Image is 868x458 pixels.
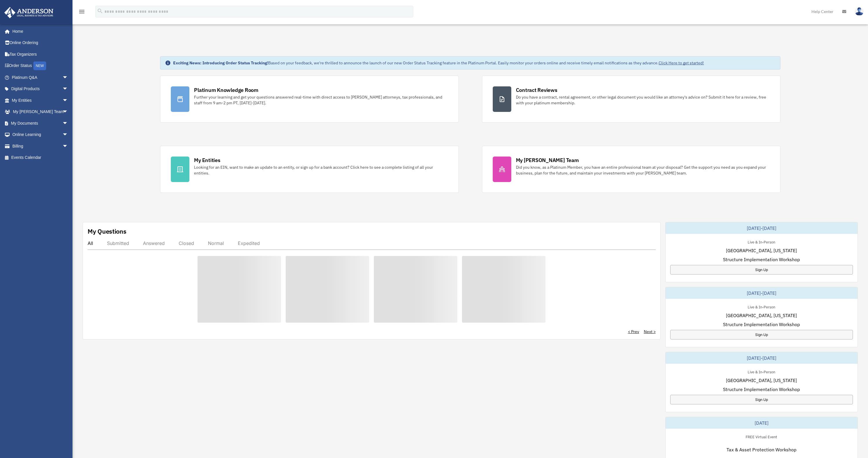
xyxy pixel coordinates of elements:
[62,83,74,95] span: arrow_drop_down
[4,106,77,118] a: My [PERSON_NAME] Teamarrow_drop_down
[179,240,194,246] div: Closed
[78,8,85,15] i: menu
[238,240,260,246] div: Expedited
[741,433,782,439] div: FREE Virtual Event
[4,37,77,49] a: Online Ordering
[143,240,165,246] div: Answered
[194,94,448,106] div: Further your learning and get your questions answered real-time with direct access to [PERSON_NAM...
[194,164,448,176] div: Looking for an EIN, want to make an update to an entity, or sign up for a bank account? Click her...
[726,377,797,384] span: [GEOGRAPHIC_DATA], [US_STATE]
[62,129,74,141] span: arrow_drop_down
[670,330,853,339] a: Sign Up
[4,94,77,106] a: My Entitiesarrow_drop_down
[173,60,704,66] div: Based on your feedback, we're thrilled to announce the launch of our new Order Status Tracking fe...
[644,329,656,335] a: Next >
[208,240,224,246] div: Normal
[516,86,557,94] div: Contract Reviews
[723,256,800,263] span: Structure Implementation Workshop
[666,222,858,234] div: [DATE]-[DATE]
[726,446,796,453] span: Tax & Asset Protection Workshop
[62,72,74,83] span: arrow_drop_down
[659,60,704,66] a: Click Here to get started!
[516,164,770,176] div: Did you know, as a Platinum Member, you have an entire professional team at your disposal? Get th...
[482,76,780,123] a: Contract Reviews Do you have a contract, rental agreement, or other legal document you would like...
[482,146,780,193] a: My [PERSON_NAME] Team Did you know, as a Platinum Member, you have an entire professional team at...
[4,60,77,72] a: Order StatusNEW
[855,7,864,16] img: User Pic
[173,60,268,66] strong: Exciting News: Introducing Order Status Tracking!
[194,157,220,164] div: My Entities
[743,368,780,375] div: Live & In-Person
[62,117,74,129] span: arrow_drop_down
[666,417,858,429] div: [DATE]
[62,106,74,118] span: arrow_drop_down
[516,94,770,106] div: Do you have a contract, rental agreement, or other legal document you would like an attorney's ad...
[666,352,858,364] div: [DATE]-[DATE]
[160,76,459,123] a: Platinum Knowledge Room Further your learning and get your questions answered real-time with dire...
[723,321,800,328] span: Structure Implementation Workshop
[4,129,77,141] a: Online Learningarrow_drop_down
[4,72,77,83] a: Platinum Q&Aarrow_drop_down
[4,152,77,163] a: Events Calendar
[62,94,74,106] span: arrow_drop_down
[4,26,74,37] a: Home
[666,287,858,299] div: [DATE]-[DATE]
[723,386,800,393] span: Structure Implementation Workshop
[88,240,93,246] div: All
[107,240,129,246] div: Submitted
[743,239,780,245] div: Live & In-Person
[743,303,780,310] div: Live & In-Person
[160,146,459,193] a: My Entities Looking for an EIN, want to make an update to an entity, or sign up for a bank accoun...
[3,7,55,18] img: Anderson Advisors Platinum Portal
[4,83,77,95] a: Digital Productsarrow_drop_down
[4,48,77,60] a: Tax Organizers
[726,312,797,319] span: [GEOGRAPHIC_DATA], [US_STATE]
[4,117,77,129] a: My Documentsarrow_drop_down
[97,8,103,14] i: search
[726,247,797,254] span: [GEOGRAPHIC_DATA], [US_STATE]
[78,10,85,15] a: menu
[33,61,46,70] div: NEW
[88,227,126,236] div: My Questions
[670,395,853,404] a: Sign Up
[4,140,77,152] a: Billingarrow_drop_down
[62,140,74,152] span: arrow_drop_down
[194,86,258,94] div: Platinum Knowledge Room
[670,265,853,275] a: Sign Up
[516,157,579,164] div: My [PERSON_NAME] Team
[628,329,639,335] a: < Prev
